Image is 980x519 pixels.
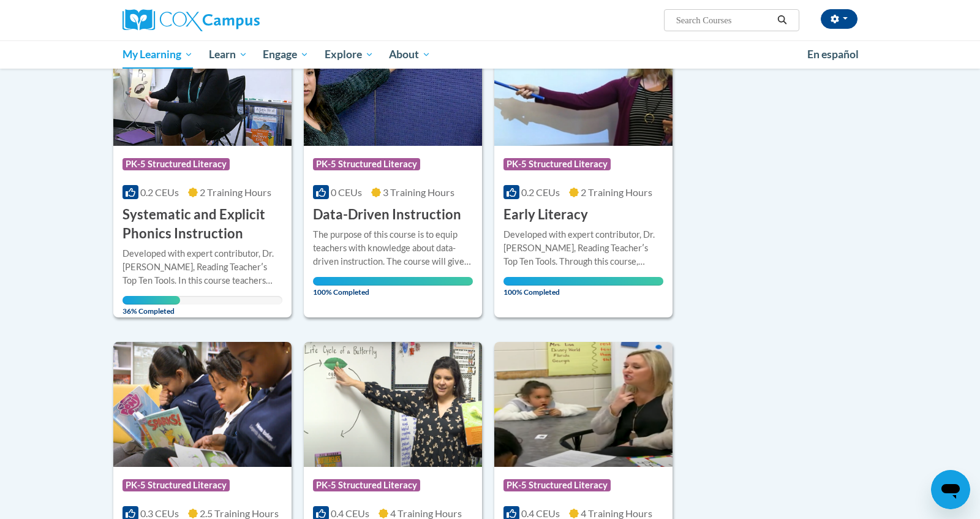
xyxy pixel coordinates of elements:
[113,21,292,317] a: Course LogoPK-5 Structured Literacy0.2 CEUs2 Training Hours Systematic and Explicit Phonics Instr...
[331,186,362,198] span: 0 CEUs
[313,205,461,224] h3: Data-Driven Instruction
[140,186,179,198] span: 0.2 CEUs
[123,247,282,287] div: Developed with expert contributor, Dr. [PERSON_NAME], Reading Teacherʹs Top Ten Tools. In this co...
[821,9,858,29] button: Account Settings
[123,9,355,31] a: Cox Campus
[255,40,317,69] a: Engage
[304,342,482,467] img: Course Logo
[581,186,652,198] span: 2 Training Hours
[931,470,970,509] iframe: Button to launch messaging window
[313,277,473,286] div: Your progress
[675,13,773,28] input: Search Courses
[325,47,374,62] span: Explore
[773,13,791,28] button: Search
[313,277,473,297] span: 100% Completed
[140,507,179,519] span: 0.3 CEUs
[113,21,292,146] img: Course Logo
[123,479,230,491] span: PK-5 Structured Literacy
[313,479,420,491] span: PK-5 Structured Literacy
[313,158,420,170] span: PK-5 Structured Literacy
[494,21,673,317] a: Course LogoPK-5 Structured Literacy0.2 CEUs2 Training Hours Early LiteracyDeveloped with expert c...
[200,507,279,519] span: 2.5 Training Hours
[521,186,560,198] span: 0.2 CEUs
[494,342,673,467] img: Course Logo
[503,228,663,268] div: Developed with expert contributor, Dr. [PERSON_NAME], Reading Teacherʹs Top Ten Tools. Through th...
[581,507,652,519] span: 4 Training Hours
[263,47,309,62] span: Engage
[503,277,663,286] div: Your progress
[313,228,473,268] div: The purpose of this course is to equip teachers with knowledge about data-driven instruction. The...
[503,277,663,297] span: 100% Completed
[390,507,462,519] span: 4 Training Hours
[382,40,439,69] a: About
[331,507,369,519] span: 0.4 CEUs
[383,186,454,198] span: 3 Training Hours
[503,479,611,491] span: PK-5 Structured Literacy
[200,186,271,198] span: 2 Training Hours
[123,9,260,31] img: Cox Campus
[123,296,180,305] div: Your progress
[799,42,867,67] a: En español
[503,205,588,224] h3: Early Literacy
[115,40,201,69] a: My Learning
[104,40,876,69] div: Main menu
[389,47,431,62] span: About
[494,21,673,146] img: Course Logo
[807,48,859,61] span: En español
[209,47,247,62] span: Learn
[123,158,230,170] span: PK-5 Structured Literacy
[123,296,180,316] span: 36% Completed
[113,342,292,467] img: Course Logo
[503,158,611,170] span: PK-5 Structured Literacy
[304,21,482,146] img: Course Logo
[201,40,255,69] a: Learn
[123,205,282,243] h3: Systematic and Explicit Phonics Instruction
[123,47,193,62] span: My Learning
[304,21,482,317] a: Course LogoPK-5 Structured Literacy0 CEUs3 Training Hours Data-Driven InstructionThe purpose of t...
[521,507,560,519] span: 0.4 CEUs
[317,40,382,69] a: Explore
